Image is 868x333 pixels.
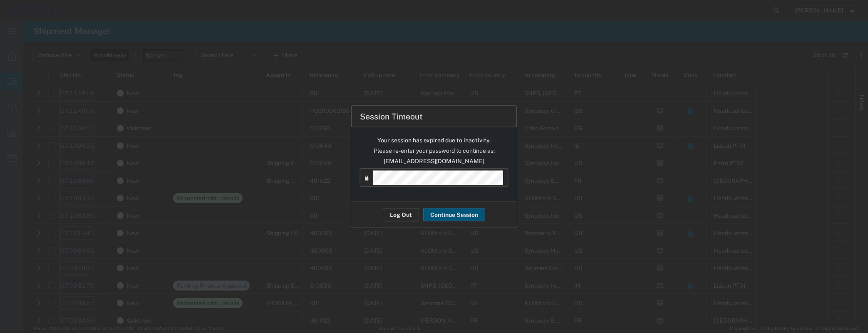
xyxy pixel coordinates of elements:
button: Log Out [383,208,419,221]
p: Your session has expired due to inactivity. [360,136,508,145]
button: Continue Session [423,208,485,221]
p: Please re-enter your password to continue as: [360,147,508,155]
p: [EMAIL_ADDRESS][DOMAIN_NAME] [360,157,508,166]
h4: Session Timeout [360,110,423,122]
